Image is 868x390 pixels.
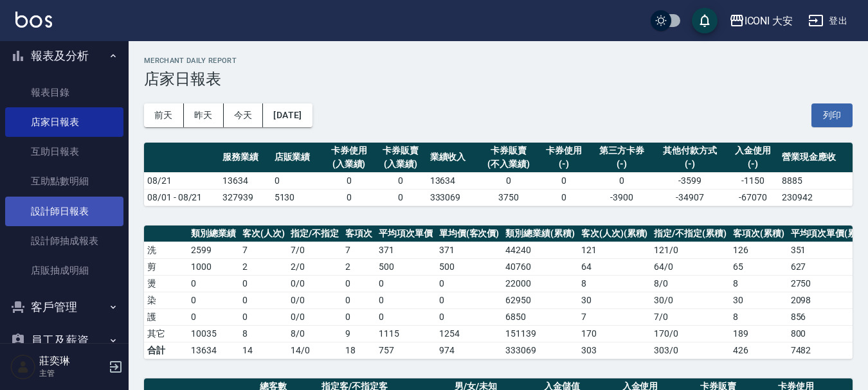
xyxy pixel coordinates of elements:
[436,226,503,242] th: 單均價(客次價)
[144,325,188,342] td: 其它
[578,242,651,258] td: 121
[427,143,479,173] th: 業績收入
[188,242,239,258] td: 2599
[651,325,730,342] td: 170 / 0
[478,189,538,206] td: 3750
[538,189,590,206] td: 0
[578,342,651,359] td: 303
[730,342,788,359] td: 426
[263,103,312,127] button: [DATE]
[727,172,779,189] td: -1150
[578,258,651,275] td: 64
[342,342,375,359] td: 18
[593,157,650,171] div: (-)
[593,144,650,157] div: 第三方卡券
[239,308,288,325] td: 0
[188,275,239,292] td: 0
[375,258,436,275] td: 500
[239,292,288,308] td: 0
[342,242,375,258] td: 7
[326,157,372,171] div: (入業績)
[188,226,239,242] th: 類別總業績
[219,189,271,206] td: 327939
[39,355,105,368] h5: 莊奕琳
[779,172,853,189] td: 8885
[779,189,853,206] td: 230942
[5,197,123,226] a: 設計師日報表
[271,172,323,189] td: 0
[188,292,239,308] td: 0
[653,189,727,206] td: -34907
[502,242,578,258] td: 44240
[502,292,578,308] td: 62950
[578,275,651,292] td: 8
[578,325,651,342] td: 170
[578,292,651,308] td: 30
[436,242,503,258] td: 371
[5,324,123,357] button: 員工及薪資
[39,368,105,379] p: 主管
[541,144,587,157] div: 卡券使用
[239,258,288,275] td: 2
[730,292,788,308] td: 30
[651,258,730,275] td: 64 / 0
[375,292,436,308] td: 0
[239,242,288,258] td: 7
[287,292,342,308] td: 0 / 0
[326,144,372,157] div: 卡券使用
[287,226,342,242] th: 指定/不指定
[656,157,724,171] div: (-)
[188,308,239,325] td: 0
[436,275,503,292] td: 0
[730,144,775,157] div: 入金使用
[651,308,730,325] td: 7 / 0
[502,325,578,342] td: 151139
[375,308,436,325] td: 0
[651,292,730,308] td: 30 / 0
[144,242,188,258] td: 洗
[375,226,436,242] th: 平均項次單價
[271,143,323,173] th: 店販業績
[727,189,779,206] td: -67070
[436,258,503,275] td: 500
[287,258,342,275] td: 2 / 0
[478,172,538,189] td: 0
[5,107,123,137] a: 店家日報表
[15,12,52,28] img: Logo
[184,103,224,127] button: 昨天
[5,256,123,285] a: 店販抽成明細
[342,275,375,292] td: 0
[656,144,724,157] div: 其他付款方式
[803,9,853,33] button: 登出
[779,143,853,173] th: 營業現金應收
[239,275,288,292] td: 0
[239,325,288,342] td: 8
[287,242,342,258] td: 7 / 0
[730,258,788,275] td: 65
[651,226,730,242] th: 指定/不指定(累積)
[144,172,219,189] td: 08/21
[730,226,788,242] th: 客項次(累積)
[271,189,323,206] td: 5130
[502,308,578,325] td: 6850
[375,242,436,258] td: 371
[144,342,188,359] td: 合計
[502,342,578,359] td: 333069
[342,258,375,275] td: 2
[427,172,479,189] td: 13634
[436,342,503,359] td: 974
[219,143,271,173] th: 服務業績
[144,70,853,88] h3: 店家日報表
[287,275,342,292] td: 0 / 0
[188,325,239,342] td: 10035
[378,144,424,157] div: 卡券販賣
[323,189,375,206] td: 0
[724,8,799,34] button: ICONI 大安
[541,157,587,171] div: (-)
[538,172,590,189] td: 0
[730,157,775,171] div: (-)
[375,189,427,206] td: 0
[436,292,503,308] td: 0
[482,144,535,157] div: 卡券販賣
[502,275,578,292] td: 22000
